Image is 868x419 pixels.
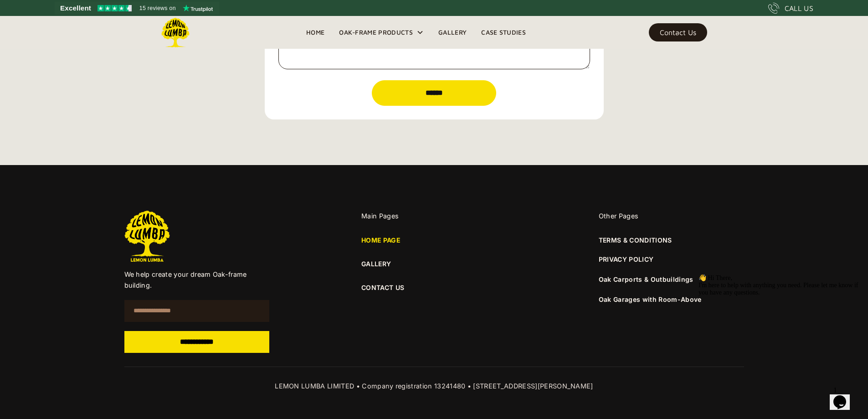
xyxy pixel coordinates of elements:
a: See Lemon Lumba reviews on Trustpilot [55,2,219,15]
img: Trustpilot 4.5 stars [98,5,132,11]
a: Contact Us [649,23,707,41]
a: Oak Garages with Room-Above [599,295,702,303]
div: Oak-Frame Products [332,16,431,49]
a: GALLERY [361,259,507,269]
span: 15 reviews on [139,3,176,14]
a: Gallery [431,26,474,39]
a: HOME PAGE [361,235,401,245]
a: PRIVACY POLICY [599,254,653,264]
iframe: chat widget [830,383,859,410]
a: Oak Carports & Outbuildings [599,275,693,283]
a: TERMS & CONDITIONS [599,235,672,245]
iframe: chat widget [695,270,859,378]
div: 👋 Hi There,I'm here to help with anything you need. Please let me know if you have any questions. [4,4,168,26]
a: CONTACT US [361,283,507,293]
span: 👋 Hi There, I'm here to help with anything you need. Please let me know if you have any questions. [4,4,164,26]
div: Contact Us [660,29,696,36]
div: CALL US [785,3,813,14]
div: Other Pages [599,211,744,222]
a: Home [299,26,332,39]
div: Oak-Frame Products [339,27,413,38]
a: CALL US [768,3,813,14]
form: Email Form [124,300,270,353]
div: LEMON LUMBA LIMITED • Company registration 13241480 • [STREET_ADDRESS][PERSON_NAME] [124,381,744,392]
p: We help create your dream Oak-frame building. [124,269,270,291]
div: Main Pages [361,211,507,222]
img: Trustpilot logo [183,5,213,12]
span: Excellent [60,3,91,14]
a: Case Studies [474,26,533,39]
